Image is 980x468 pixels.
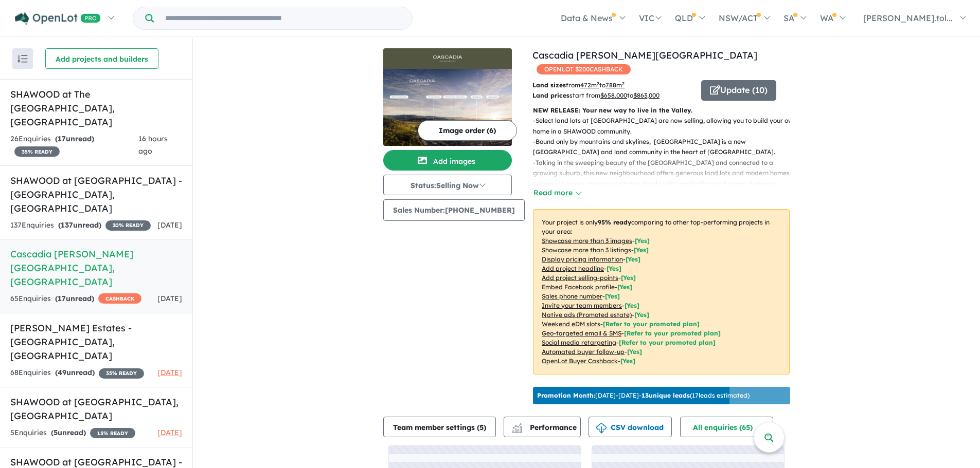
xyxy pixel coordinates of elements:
[156,7,410,29] input: Try estate name, suburb, builder or developer
[542,311,632,319] u: Native ads (Promoted estate)
[532,91,569,99] b: Land prices
[157,220,182,230] span: [DATE]
[605,292,620,300] span: [ Yes ]
[621,274,636,282] span: [ Yes ]
[542,348,625,355] u: Automated buyer follow-up
[157,368,182,377] span: [DATE]
[634,311,649,319] span: [Yes]
[58,294,66,303] span: 17
[387,52,508,65] img: Cascadia Calderwood - Calderwood Logo
[537,391,595,399] b: Promotion Month:
[617,283,632,291] span: [ Yes ]
[10,395,182,423] h5: SHAWOOD at [GEOGRAPHIC_DATA] , [GEOGRAPHIC_DATA]
[532,80,693,90] p: from
[542,292,602,300] u: Sales phone number
[625,302,639,309] span: [ Yes ]
[61,220,73,230] span: 137
[532,90,693,101] p: start from
[58,220,101,230] strong: ( unread)
[513,423,577,432] span: Performance
[58,134,66,143] span: 17
[10,367,144,379] div: 68 Enquir ies
[10,427,135,439] div: 5 Enquir ies
[622,81,625,86] sup: 2
[642,391,690,399] b: 13 unique leads
[635,237,650,245] span: [ Yes ]
[55,294,94,303] strong: ( unread)
[537,391,750,400] p: [DATE] - [DATE] - ( 17 leads estimated)
[542,357,618,365] u: OpenLot Buyer Cashback
[542,255,623,263] u: Display pricing information
[542,320,600,328] u: Weekend eDM slots
[627,91,660,99] span: to
[383,175,512,195] button: Status:Selling Now
[90,428,135,438] span: 15 % READY
[54,428,58,437] span: 5
[533,158,798,210] p: - Taking in the sweeping beauty of the [GEOGRAPHIC_DATA] and connected to a growing suburb, this ...
[15,12,101,25] img: Openlot PRO Logo White
[701,80,776,101] button: Update (10)
[157,428,182,437] span: [DATE]
[45,48,158,69] button: Add projects and builders
[598,218,631,226] b: 95 % ready
[10,174,182,215] h5: SHAWOOD at [GEOGRAPHIC_DATA] - [GEOGRAPHIC_DATA] , [GEOGRAPHIC_DATA]
[479,423,484,432] span: 5
[580,81,599,89] u: 472 m
[55,134,94,143] strong: ( unread)
[600,91,627,99] u: $ 658,000
[99,368,144,379] span: 35 % READY
[383,199,525,221] button: Sales Number:[PHONE_NUMBER]
[633,91,660,99] u: $ 863,000
[512,426,522,433] img: bar-chart.svg
[58,368,66,377] span: 49
[589,417,672,437] button: CSV download
[620,357,635,365] span: [Yes]
[532,81,566,89] b: Land sizes
[603,320,700,328] span: [Refer to your promoted plan]
[619,339,716,346] span: [Refer to your promoted plan]
[680,417,773,437] button: All enquiries (65)
[542,274,618,282] u: Add project selling-points
[605,81,625,89] u: 788 m
[383,150,512,171] button: Add images
[542,329,621,337] u: Geo-targeted email & SMS
[634,246,649,254] span: [ Yes ]
[10,293,141,305] div: 65 Enquir ies
[10,219,151,232] div: 137 Enquir ies
[533,187,581,199] button: Read more
[626,255,640,263] span: [ Yes ]
[10,247,182,289] h5: Cascadia [PERSON_NAME][GEOGRAPHIC_DATA] , [GEOGRAPHIC_DATA]
[533,209,790,375] p: Your project is only comparing to other top-performing projects in your area: - - - - - - - - - -...
[607,265,621,272] span: [ Yes ]
[383,417,496,437] button: Team member settings (5)
[512,423,522,429] img: line-chart.svg
[542,283,615,291] u: Embed Facebook profile
[138,134,168,156] span: 16 hours ago
[157,294,182,303] span: [DATE]
[98,293,141,304] span: CASHBACK
[10,87,182,129] h5: SHAWOOD at The [GEOGRAPHIC_DATA] , [GEOGRAPHIC_DATA]
[10,321,182,363] h5: [PERSON_NAME] Estates - [GEOGRAPHIC_DATA] , [GEOGRAPHIC_DATA]
[597,81,599,86] sup: 2
[14,146,60,157] span: 35 % READY
[383,48,512,146] a: Cascadia Calderwood - Calderwood LogoCascadia Calderwood - Calderwood
[105,220,151,231] span: 20 % READY
[542,237,632,245] u: Showcase more than 3 images
[532,49,757,61] a: Cascadia [PERSON_NAME][GEOGRAPHIC_DATA]
[533,137,798,158] p: - Bound only by mountains and skylines, [GEOGRAPHIC_DATA] is a new [GEOGRAPHIC_DATA] and land com...
[533,116,798,137] p: - Select land lots at [GEOGRAPHIC_DATA] are now selling, allowing you to build your own home in a...
[55,368,95,377] strong: ( unread)
[51,428,86,437] strong: ( unread)
[418,120,517,141] button: Image order (6)
[542,339,616,346] u: Social media retargeting
[624,329,721,337] span: [Refer to your promoted plan]
[542,302,622,309] u: Invite your team members
[599,81,625,89] span: to
[537,64,631,74] span: OPENLOT $ 200 CASHBACK
[533,105,790,116] p: NEW RELEASE: Your new way to live in the Valley.
[17,55,28,63] img: sort.svg
[627,348,642,355] span: [Yes]
[10,133,138,158] div: 26 Enquir ies
[383,69,512,146] img: Cascadia Calderwood - Calderwood
[542,246,631,254] u: Showcase more than 3 listings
